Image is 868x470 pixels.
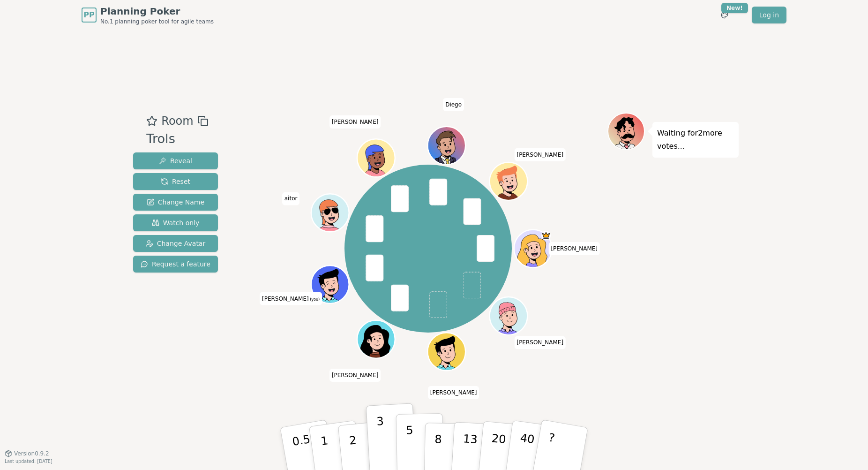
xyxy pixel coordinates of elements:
p: Waiting for 2 more votes... [657,127,734,153]
span: María is the host [541,231,550,240]
span: Planning Poker [100,5,214,18]
button: Change Avatar [133,235,218,252]
span: Change Name [147,197,204,207]
span: Change Avatar [146,239,206,248]
a: PPPlanning PokerNo.1 planning poker tool for agile teams [82,5,214,25]
span: Click to change your name [443,98,464,111]
button: Version0.9.2 [5,450,49,457]
span: Request a feature [141,259,210,269]
div: New! [721,3,748,13]
span: (you) [309,297,320,302]
span: PP [83,9,94,21]
span: Room [161,113,193,129]
span: Click to change your name [282,192,300,205]
button: Reveal [133,152,218,169]
div: Trols [146,129,208,149]
span: Click to change your name [548,242,600,255]
span: No.1 planning poker tool for agile teams [100,18,214,25]
button: Reset [133,173,218,190]
span: Version 0.9.2 [14,450,49,457]
span: Reset [161,177,190,186]
span: Click to change your name [329,115,381,129]
button: Add as favourite [146,113,157,129]
span: Click to change your name [329,369,381,382]
a: Log in [752,7,786,23]
span: Click to change your name [514,148,566,161]
button: Request a feature [133,256,218,273]
button: Watch only [133,214,218,231]
span: Reveal [159,156,192,166]
button: New! [716,7,733,23]
span: Last updated: [DATE] [5,459,52,464]
p: 3 [376,415,387,466]
button: Change Name [133,194,218,211]
span: Click to change your name [514,336,566,349]
span: Click to change your name [428,386,479,399]
span: Click to change your name [260,292,322,305]
button: Click to change your avatar [312,266,348,302]
span: Watch only [152,218,200,227]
